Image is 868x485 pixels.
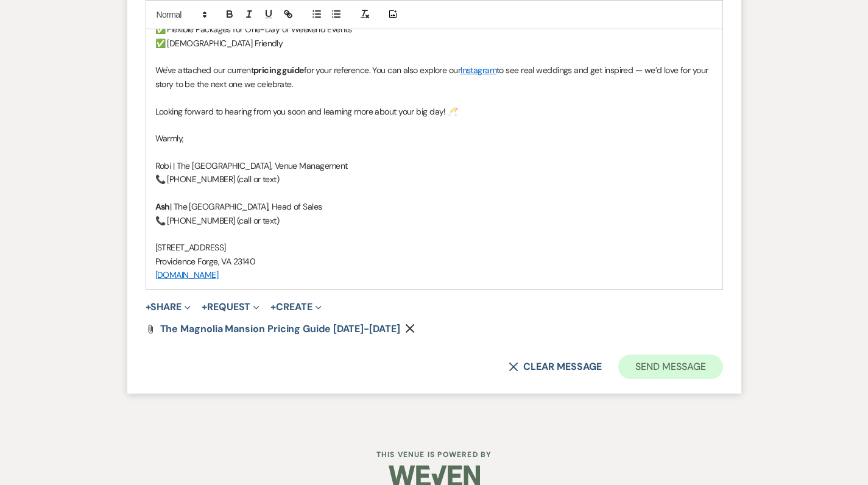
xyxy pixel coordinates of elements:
span: + [202,302,207,312]
strong: pricing guide [253,65,304,76]
button: Request [202,302,259,312]
button: Clear message [509,362,601,372]
p: ✅ [DEMOGRAPHIC_DATA] Friendly [155,37,713,50]
button: Share [146,302,191,312]
span: The Magnolia Mansion Pricing Guide [DATE]-[DATE] [160,322,400,335]
p: Robi | The [GEOGRAPHIC_DATA], Venue Management [155,159,713,172]
button: Create [270,302,321,312]
p: ✅ Flexible Packages for One-Day or Weekend Events [155,23,713,36]
strong: Ash [155,201,170,212]
button: Send Message [618,355,722,379]
span: [STREET_ADDRESS] [155,242,226,253]
a: Instagram [460,65,496,76]
a: [DOMAIN_NAME] [155,269,219,280]
p: | The [GEOGRAPHIC_DATA], Head of Sales [155,200,713,213]
span: + [146,302,151,312]
p: 📞 [PHONE_NUMBER] (call or text) [155,172,713,186]
p: 📞 [PHONE_NUMBER] (call or text) [155,214,713,227]
span: + [270,302,276,312]
p: We've attached our current for your reference. You can also explore our to see real weddings and ... [155,63,713,91]
p: Looking forward to hearing from you soon and learning more about your big day! 🥂 [155,105,713,118]
a: The Magnolia Mansion Pricing Guide [DATE]-[DATE] [160,324,400,334]
span: Providence Forge, VA 23140 [155,256,255,267]
p: Warmly, [155,132,713,145]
